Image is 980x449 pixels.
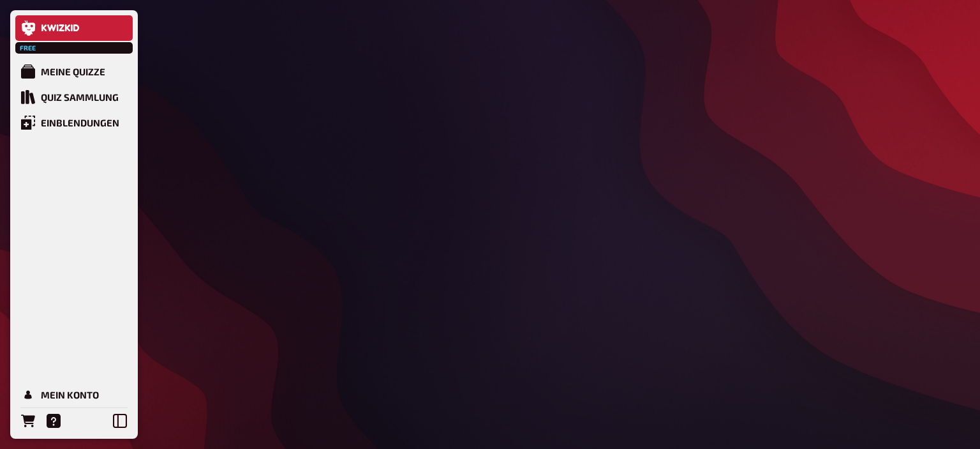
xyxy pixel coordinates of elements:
[41,91,119,103] div: Quiz Sammlung
[41,117,119,128] div: Einblendungen
[15,59,133,84] a: Meine Quizze
[41,66,105,77] div: Meine Quizze
[15,110,133,135] a: Einblendungen
[41,408,66,434] a: Hilfe
[15,382,133,407] a: Mein Konto
[41,389,99,400] div: Mein Konto
[15,408,41,434] a: Bestellungen
[15,84,133,110] a: Quiz Sammlung
[17,44,40,52] span: Free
